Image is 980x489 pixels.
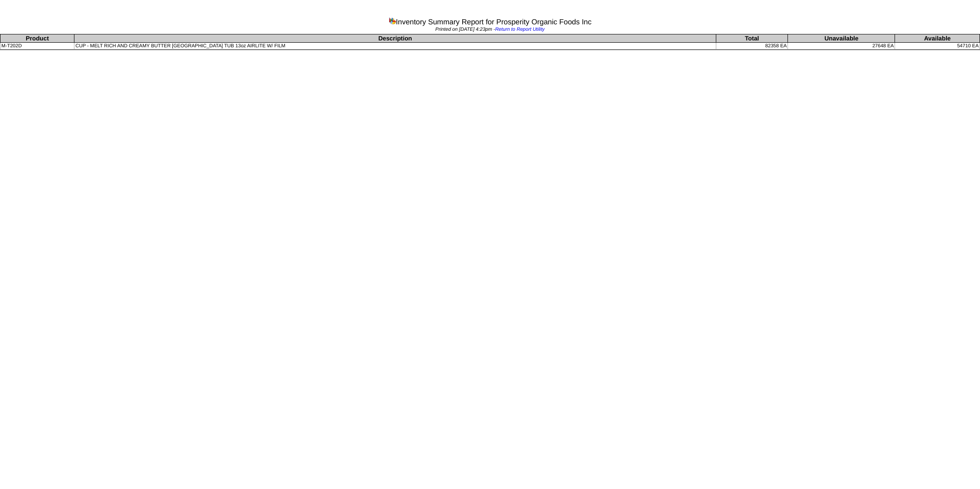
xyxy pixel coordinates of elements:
td: 27648 EA [788,43,895,50]
th: Available [895,34,980,43]
a: Return to Report Utility [495,27,545,32]
img: graph.gif [389,17,396,24]
td: 82358 EA [716,43,788,50]
td: 54710 EA [895,43,980,50]
th: Product [0,34,74,43]
th: Unavailable [788,34,895,43]
td: M-T202D [0,43,74,50]
th: Total [716,34,788,43]
td: CUP - MELT RICH AND CREAMY BUTTER [GEOGRAPHIC_DATA] TUB 13oz AIRLITE W/ FILM [74,43,716,50]
th: Description [74,34,716,43]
